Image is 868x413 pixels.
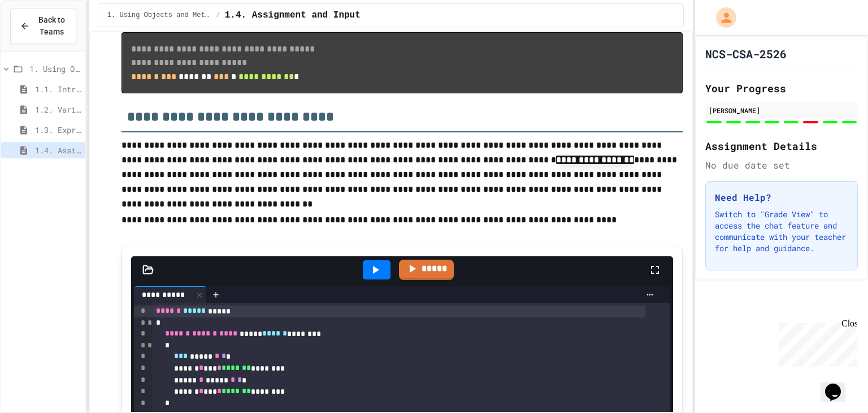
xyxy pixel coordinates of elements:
[705,158,858,172] div: No due date set
[37,14,67,38] span: Back to Teams
[35,124,81,136] span: 1.3. Expressions and Output [New]
[10,8,76,44] button: Back to Teams
[774,319,857,367] iframe: chat widget
[821,368,857,402] iframe: chat widget
[225,8,361,22] span: 1.4. Assignment and Input
[705,80,858,96] h2: Your Progress
[709,105,854,115] div: [PERSON_NAME]
[5,5,78,72] div: Chat with us now!Close
[35,83,81,95] span: 1.1. Introduction to Algorithms, Programming, and Compilers
[705,138,858,154] h2: Assignment Details
[715,191,848,204] h3: Need Help?
[705,46,787,62] h1: NCS-CSA-2526
[704,5,739,31] div: My Account
[35,104,81,115] span: 1.2. Variables and Data Types
[29,63,81,75] span: 1. Using Objects and Methods
[35,144,81,156] span: 1.4. Assignment and Input
[107,11,212,20] span: 1. Using Objects and Methods
[216,11,220,20] span: /
[715,209,848,254] p: Switch to "Grade View" to access the chat feature and communicate with your teacher for help and ...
